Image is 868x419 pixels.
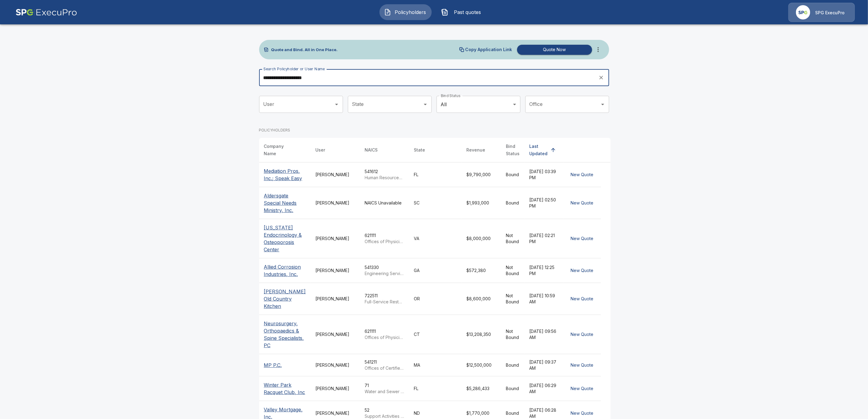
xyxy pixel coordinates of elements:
[597,73,606,82] button: clear search
[525,283,564,315] td: [DATE] 10:59 AM
[441,9,448,16] img: Past quotes Icon
[365,239,404,245] p: Offices of Physicians (except Mental Health Specialists)
[365,389,404,395] p: Water and Sewer Line and Related Structures Construction
[365,382,404,395] div: 71
[465,47,512,52] p: Copy Application Link
[568,197,596,209] button: New Quote
[409,354,462,376] td: MA
[501,354,525,376] td: Bound
[501,283,525,315] td: Not Bound
[365,146,378,154] div: NAICS
[365,271,404,277] p: Engineering Services
[501,162,525,187] td: Bound
[263,66,325,72] label: Search Policyholder or User Name
[462,315,501,354] td: $13,208,350
[332,100,341,109] button: Open
[525,187,564,219] td: [DATE] 02:50 PM
[365,365,404,371] p: Offices of Certified Public Accountants
[264,263,306,278] p: Allied Corrosion Industries, Inc.
[15,3,77,22] img: AA Logo
[264,381,306,396] p: Winter Park Racquet Club, Inc
[437,4,489,20] button: Past quotes IconPast quotes
[264,361,282,369] p: MP P.C.
[365,334,404,340] p: Offices of Physicians (except Mental Health Specialists)
[316,200,355,206] div: [PERSON_NAME]
[525,258,564,283] td: [DATE] 12:25 PM
[409,258,462,283] td: GA
[568,233,596,244] button: New Quote
[409,283,462,315] td: OR
[264,224,306,253] p: [US_STATE] Endocrinology & Osteoporosis Center
[437,96,520,113] div: All
[515,45,592,55] a: Quote Now
[501,315,525,354] td: Not Bound
[592,44,604,56] button: more
[421,100,430,109] button: Open
[409,376,462,401] td: FL
[360,187,409,219] td: NAICS Unavailable
[517,45,592,55] button: Quote Now
[316,331,355,337] div: [PERSON_NAME]
[264,143,295,157] div: Company Name
[451,9,484,16] span: Past quotes
[501,376,525,401] td: Bound
[365,293,404,305] div: 722511
[462,187,501,219] td: $1,993,000
[462,219,501,258] td: $8,000,000
[264,320,306,349] p: Neurosurgery, Orthopaedics & Spine Specialists, PC
[365,264,404,277] div: 541330
[462,376,501,401] td: $5,286,433
[599,100,607,109] button: Open
[409,187,462,219] td: SC
[525,376,564,401] td: [DATE] 06:29 AM
[271,48,338,52] p: Quote and Bind. All in One Place.
[365,232,404,245] div: 621111
[409,315,462,354] td: CT
[316,146,325,154] div: User
[409,162,462,187] td: FL
[462,283,501,315] td: $8,600,000
[316,362,355,368] div: [PERSON_NAME]
[462,258,501,283] td: $572,380
[501,219,525,258] td: Not Bound
[501,138,525,162] th: Bind Status
[316,172,355,178] div: [PERSON_NAME]
[316,296,355,302] div: [PERSON_NAME]
[409,219,462,258] td: VA
[525,219,564,258] td: [DATE] 02:21 PM
[316,386,355,392] div: [PERSON_NAME]
[264,167,306,182] p: Mediation Pros, Inc.; Speak Easy
[259,127,290,133] p: POLICYHOLDERS
[788,3,855,22] a: Agency IconSPG ExecuPro
[568,329,596,340] button: New Quote
[379,4,432,20] button: Policyholders IconPolicyholders
[365,175,404,181] p: Human Resources Consulting Services
[568,169,596,180] button: New Quote
[441,93,461,98] label: Bind Status
[365,359,404,371] div: 541211
[568,293,596,305] button: New Quote
[568,265,596,276] button: New Quote
[394,9,427,16] span: Policyholders
[462,162,501,187] td: $9,790,000
[796,5,810,19] img: Agency Icon
[568,408,596,419] button: New Quote
[316,267,355,274] div: [PERSON_NAME]
[525,354,564,376] td: [DATE] 09:37 AM
[501,187,525,219] td: Bound
[365,328,404,340] div: 621111
[365,169,404,181] div: 541612
[568,360,596,371] button: New Quote
[264,192,306,214] p: Aldersgate Special Needs Ministry, Inc.
[462,354,501,376] td: $12,500,000
[501,258,525,283] td: Not Bound
[568,383,596,394] button: New Quote
[384,9,391,16] img: Policyholders Icon
[316,236,355,242] div: [PERSON_NAME]
[525,162,564,187] td: [DATE] 03:39 PM
[365,299,404,305] p: Full-Service Restaurants
[530,143,548,157] div: Last Updated
[316,410,355,416] div: [PERSON_NAME]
